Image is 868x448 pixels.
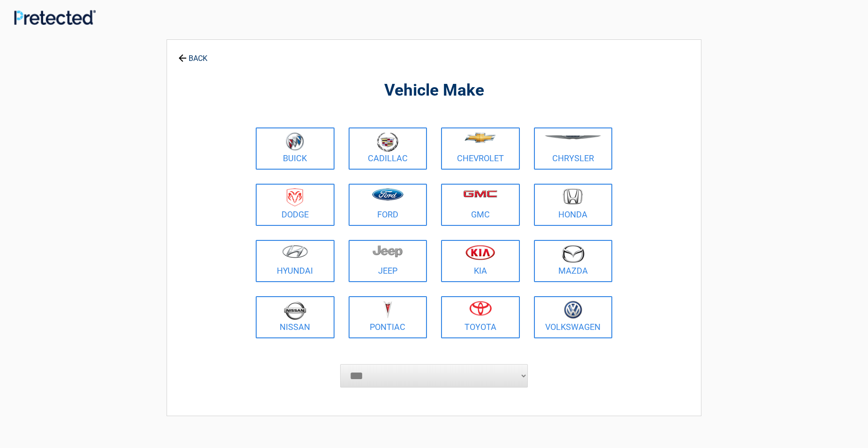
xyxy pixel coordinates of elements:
img: buick [286,132,304,151]
a: Pontiac [349,296,427,338]
img: kia [465,245,495,260]
img: pontiac [383,301,392,319]
a: BACK [176,46,209,62]
img: ford [372,188,404,201]
a: Nissan [256,296,335,338]
a: Mazda [534,240,613,282]
h2: Vehicle Make [253,80,615,102]
img: jeep [373,245,403,258]
a: Toyota [441,296,520,338]
img: Main Logo [14,10,96,25]
a: Volkswagen [534,296,613,338]
a: Cadillac [349,127,427,170]
img: chrysler [544,135,602,140]
img: toyota [469,301,492,316]
a: Buick [256,127,335,170]
a: Chevrolet [441,127,520,170]
a: Jeep [349,240,427,282]
a: Ford [349,184,427,226]
img: hyundai [282,245,308,258]
img: mazda [561,245,585,263]
img: cadillac [377,132,398,152]
a: Hyundai [256,240,335,282]
img: nissan [284,301,306,320]
img: chevrolet [464,133,496,143]
a: Chrysler [534,127,613,170]
a: Honda [534,184,613,226]
img: dodge [287,188,303,207]
a: Kia [441,240,520,282]
a: Dodge [256,184,335,226]
img: gmc [463,190,497,198]
img: volkswagen [564,301,582,319]
img: honda [563,188,583,205]
a: GMC [441,184,520,226]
